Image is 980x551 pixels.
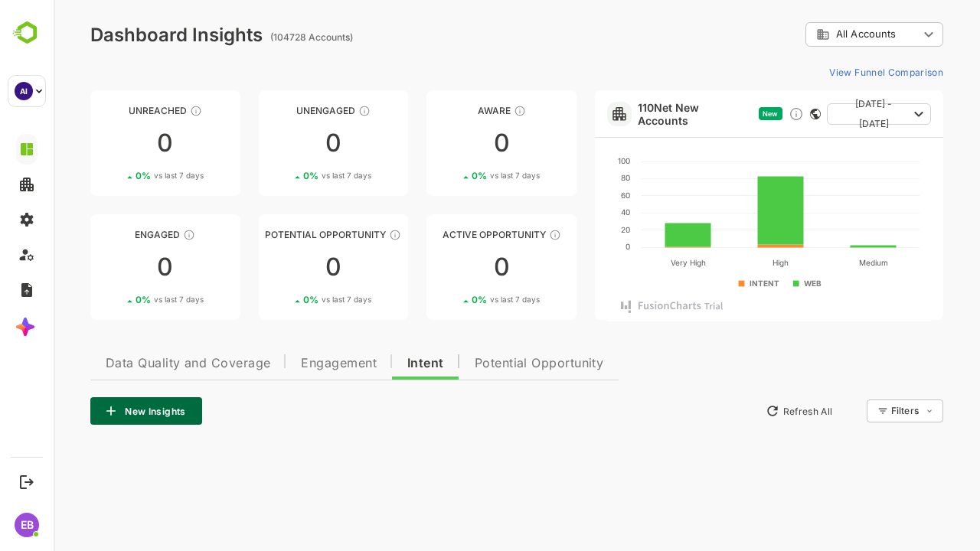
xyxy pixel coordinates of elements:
[805,258,834,267] text: Medium
[786,94,854,134] span: [DATE] - [DATE]
[782,28,842,40] span: All Accounts
[373,131,523,155] div: 0
[205,131,355,155] div: 0
[773,103,877,125] button: [DATE] - [DATE]
[567,191,577,200] text: 60
[373,229,523,240] div: Active Opportunity
[373,214,523,320] a: Active OpportunityThese accounts have open opportunities which might be at any of the Sales Stage...
[37,105,187,116] div: Unreached
[572,242,577,251] text: 0
[205,229,355,240] div: Potential Opportunity
[373,105,523,116] div: Aware
[709,109,724,118] span: New
[436,170,486,181] span: vs last 7 days
[567,173,577,182] text: 80
[129,229,142,241] div: These accounts are warm, further nurturing would qualify them to MQAs
[100,170,150,181] span: vs last 7 days
[205,90,355,196] a: UnengagedThese accounts have not shown enough engagement and need nurturing00%vs last 7 days
[205,105,355,116] div: Unengaged
[460,105,472,117] div: These accounts have just entered the buying cycle and need further nurturing
[82,294,150,305] div: 0 %
[735,106,750,122] div: Discover new ICP-fit accounts showing engagement — via intent surges, anonymous website visits, L...
[52,357,217,370] span: Data Quality and Coverage
[705,399,786,423] button: Refresh All
[584,101,699,127] a: 110Net New Accounts
[567,207,577,217] text: 40
[136,105,149,117] div: These accounts have not been engaged with for a defined time period
[37,131,187,155] div: 0
[763,28,865,41] div: All Accounts
[37,255,187,279] div: 0
[756,109,767,119] div: This card does not support filter and segments
[37,229,187,240] div: Engaged
[250,170,318,181] div: 0 %
[37,90,187,196] a: UnreachedThese accounts have not been engaged with for a defined time period00%vs last 7 days
[564,156,577,165] text: 100
[37,397,149,425] button: New Insights
[836,397,890,425] div: Filters
[838,405,865,416] div: Filters
[82,170,150,181] div: 0 %
[719,258,735,268] text: High
[752,20,890,50] div: All Accounts
[205,214,355,320] a: Potential OpportunityThese accounts are MQAs and can be passed on to Inside Sales00%vs last 7 days
[421,357,550,370] span: Potential Opportunity
[354,357,390,370] span: Intent
[217,31,304,43] ag: (104728 Accounts)
[373,90,523,196] a: AwareThese accounts have just entered the buying cycle and need further nurturing00%vs last 7 days
[15,513,39,537] div: EB
[8,18,47,47] img: BambooboxLogoMark.f1c84d78b4c51b1a7b5f700c9845e183.svg
[335,229,348,241] div: These accounts are MQAs and can be passed on to Inside Sales
[205,255,355,279] div: 0
[37,214,187,320] a: EngagedThese accounts are warm, further nurturing would qualify them to MQAs00%vs last 7 days
[567,225,577,234] text: 20
[418,294,486,305] div: 0 %
[250,294,318,305] div: 0 %
[247,357,323,370] span: Engagement
[616,258,652,268] text: Very High
[495,229,508,241] div: These accounts have open opportunities which might be at any of the Sales Stages
[436,294,486,305] span: vs last 7 days
[305,105,317,117] div: These accounts have not shown enough engagement and need nurturing
[373,255,523,279] div: 0
[268,294,318,305] span: vs last 7 days
[100,294,150,305] span: vs last 7 days
[15,82,33,100] div: AI
[16,471,37,492] button: Logout
[418,170,486,181] div: 0 %
[37,24,209,46] div: Dashboard Insights
[268,170,318,181] span: vs last 7 days
[769,60,890,84] button: View Funnel Comparison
